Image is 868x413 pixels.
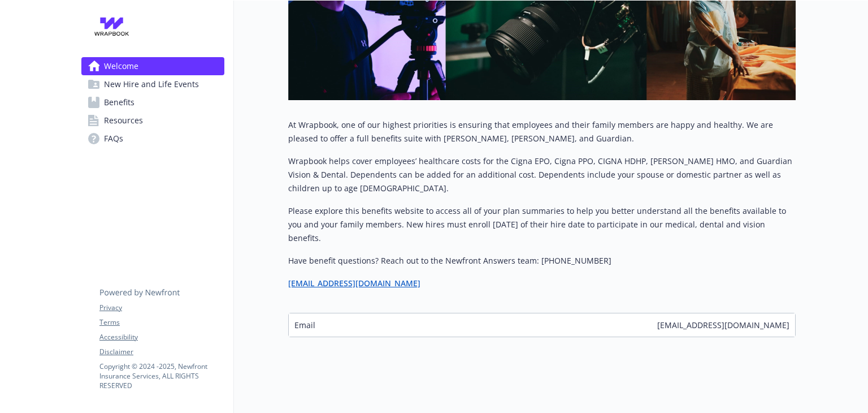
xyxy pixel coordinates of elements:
[99,362,224,390] p: Copyright © 2024 - 2025 , Newfront Insurance Services, ALL RIGHTS RESERVED
[657,319,789,331] span: [EMAIL_ADDRESS][DOMAIN_NAME]
[99,332,224,342] a: Accessibility
[104,130,123,148] span: FAQs
[288,254,796,268] p: Have benefit questions? Reach out to the Newfront Answers team: [PHONE_NUMBER]
[294,319,315,331] span: Email
[81,93,224,111] a: Benefits
[288,154,796,195] p: Wrapbook helps cover employees’ healthcare costs for the Cigna EPO, Cigna PPO, CIGNA HDHP, [PERSO...
[288,118,796,145] p: At Wrapbook, one of our highest priorities is ensuring that employees and their family members ar...
[104,111,143,130] span: Resources
[81,57,224,75] a: Welcome
[288,278,420,289] a: [EMAIL_ADDRESS][DOMAIN_NAME]
[81,130,224,148] a: FAQs
[99,303,224,313] a: Privacy
[81,111,224,130] a: Resources
[288,204,796,245] p: Please explore this benefits website to access all of your plan summaries to help you better unde...
[81,75,224,93] a: New Hire and Life Events
[99,317,224,328] a: Terms
[104,57,138,75] span: Welcome
[99,347,224,357] a: Disclaimer
[104,93,134,111] span: Benefits
[104,75,199,93] span: New Hire and Life Events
